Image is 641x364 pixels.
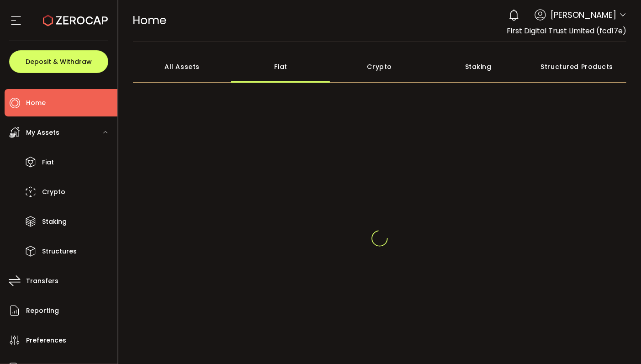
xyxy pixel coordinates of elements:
[26,304,59,317] span: Reporting
[133,51,232,83] div: All Assets
[42,245,77,258] span: Structures
[26,334,66,347] span: Preferences
[429,51,528,83] div: Staking
[26,58,92,65] span: Deposit & Withdraw
[9,50,108,73] button: Deposit & Withdraw
[551,9,616,21] span: [PERSON_NAME]
[42,185,65,199] span: Crypto
[232,51,330,83] div: Fiat
[42,215,67,228] span: Staking
[330,51,429,83] div: Crypto
[133,12,167,28] span: Home
[26,96,46,110] span: Home
[42,156,54,169] span: Fiat
[507,26,626,36] span: First Digital Trust Limited (fcd17e)
[26,126,59,139] span: My Assets
[528,51,626,83] div: Structured Products
[26,274,58,288] span: Transfers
